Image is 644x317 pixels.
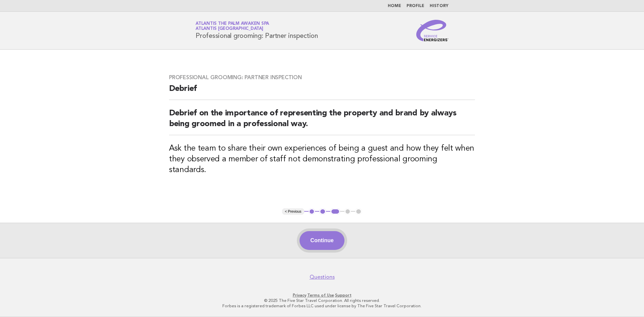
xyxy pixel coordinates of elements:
[388,4,401,8] a: Home
[307,293,334,298] a: Terms of Use
[300,231,344,250] button: Continue
[282,208,304,215] button: < Previous
[117,298,527,303] p: © 2025 The Five Star Travel Corporation. All rights reserved.
[169,74,475,81] h3: Professional grooming: Partner inspection
[196,21,269,31] a: Atlantis The Palm Awaken SpaAtlantis [GEOGRAPHIC_DATA]
[293,293,306,298] a: Privacy
[309,208,315,215] button: 1
[335,293,352,298] a: Support
[117,303,527,309] p: Forbes is a registered trademark of Forbes LLC used under license by The Five Star Travel Corpora...
[416,20,448,41] img: Service Energizers
[169,84,475,100] h2: Debrief
[330,208,340,215] button: 3
[310,274,335,280] a: Questions
[196,27,263,31] span: Atlantis [GEOGRAPHIC_DATA]
[117,293,527,298] p: · ·
[169,143,475,175] h3: Ask the team to share their own experiences of being a guest and how they felt when they observed...
[319,208,326,215] button: 2
[169,108,475,135] h2: Debrief on the importance of representing the property and brand by always being groomed in a pro...
[407,4,424,8] a: Profile
[430,4,448,8] a: History
[196,22,318,39] h1: Professional grooming: Partner inspection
